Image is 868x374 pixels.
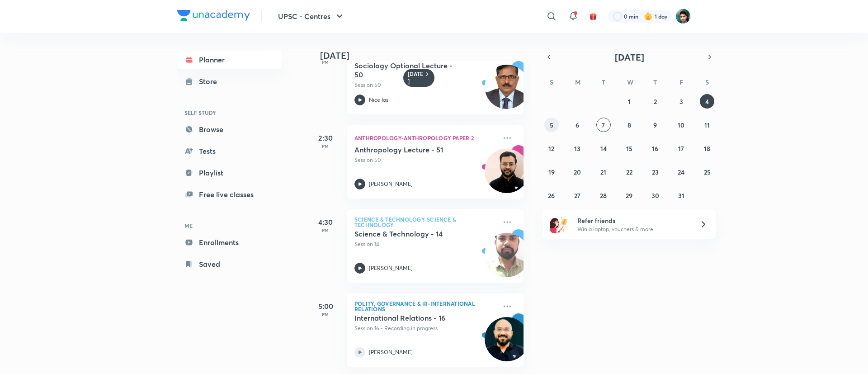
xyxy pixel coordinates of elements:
abbr: Wednesday [627,78,633,86]
abbr: October 15, 2025 [626,144,632,153]
h6: ME [177,218,282,233]
h5: International Relations - 16 [354,313,467,322]
abbr: October 5, 2025 [550,121,553,129]
p: Win a laptop, vouchers & more [577,225,689,233]
button: October 4, 2025 [700,94,714,109]
abbr: October 2, 2025 [654,97,657,106]
abbr: Saturday [705,78,709,86]
a: Playlist [177,164,282,182]
img: streak [644,12,653,21]
abbr: October 4, 2025 [705,97,709,106]
button: October 5, 2025 [544,118,559,132]
button: October 12, 2025 [544,141,559,156]
abbr: October 26, 2025 [548,191,555,200]
p: Session 14 [354,240,496,248]
button: October 18, 2025 [700,141,714,156]
a: Enrollments [177,233,282,251]
p: [PERSON_NAME] [369,348,413,356]
a: Free live classes [177,185,282,204]
abbr: October 20, 2025 [574,168,581,176]
button: October 28, 2025 [596,188,611,203]
button: October 24, 2025 [674,165,689,179]
abbr: October 6, 2025 [576,121,579,129]
p: Session 50 [354,156,496,164]
p: [PERSON_NAME] [369,180,413,188]
button: October 16, 2025 [648,141,662,156]
button: avatar [586,9,600,24]
abbr: Tuesday [602,78,605,86]
button: October 13, 2025 [570,141,585,156]
p: Nice Ias [369,96,388,104]
img: Avinash Gupta [675,9,691,24]
button: October 10, 2025 [674,118,689,132]
img: Company Logo [177,10,250,21]
abbr: October 7, 2025 [602,121,605,129]
div: Store [199,76,222,87]
h5: 5:00 [307,301,344,312]
abbr: October 17, 2025 [678,144,684,153]
p: PM [307,312,344,317]
p: Science & Technology-Science & Technology [354,217,496,227]
abbr: October 25, 2025 [704,168,711,176]
a: Planner [177,51,282,69]
p: PM [307,59,344,65]
button: October 22, 2025 [622,165,637,179]
h6: [DATE] [408,71,424,85]
button: October 11, 2025 [700,118,714,132]
button: October 15, 2025 [622,141,637,156]
abbr: Sunday [550,78,553,86]
abbr: October 11, 2025 [704,121,710,129]
abbr: October 3, 2025 [679,97,683,106]
abbr: October 1, 2025 [628,97,631,106]
button: October 7, 2025 [596,118,611,132]
abbr: October 13, 2025 [574,144,580,153]
abbr: Friday [679,78,683,86]
abbr: October 29, 2025 [626,191,632,200]
a: Browse [177,120,282,138]
abbr: October 18, 2025 [704,144,710,153]
abbr: Thursday [653,78,657,86]
abbr: October 10, 2025 [678,121,684,129]
img: referral [550,215,568,233]
abbr: October 30, 2025 [651,191,659,200]
abbr: October 24, 2025 [678,168,684,176]
a: Tests [177,142,282,160]
p: PM [307,143,344,149]
button: October 21, 2025 [596,165,611,179]
abbr: October 27, 2025 [574,191,580,200]
abbr: October 16, 2025 [652,144,658,153]
img: avatar [589,12,597,20]
button: October 14, 2025 [596,141,611,156]
abbr: October 14, 2025 [600,144,607,153]
h5: 2:30 [307,133,344,143]
button: October 25, 2025 [700,165,714,179]
h5: Sociology Optional Lecture - 50 [354,61,467,79]
h4: [DATE] [320,50,533,61]
abbr: October 8, 2025 [627,121,631,129]
abbr: October 28, 2025 [600,191,607,200]
p: Session 50 [354,81,496,89]
a: Saved [177,255,282,273]
abbr: October 12, 2025 [548,144,554,153]
button: October 31, 2025 [674,188,689,203]
abbr: October 31, 2025 [678,191,684,200]
abbr: Monday [575,78,580,86]
button: October 26, 2025 [544,188,559,203]
button: October 19, 2025 [544,165,559,179]
a: Store [177,72,282,90]
button: October 20, 2025 [570,165,585,179]
h5: 4:30 [307,217,344,227]
button: October 23, 2025 [648,165,662,179]
p: Anthropology-Anthropology Paper 2 [354,133,496,143]
button: October 8, 2025 [622,118,637,132]
button: October 2, 2025 [648,94,662,109]
abbr: October 19, 2025 [548,168,555,176]
abbr: October 23, 2025 [652,168,659,176]
button: October 9, 2025 [648,118,662,132]
span: [DATE] [615,51,644,63]
a: Company Logo [177,10,250,23]
button: October 17, 2025 [674,141,689,156]
button: [DATE] [555,51,703,63]
button: October 3, 2025 [674,94,689,109]
abbr: October 22, 2025 [626,168,632,176]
